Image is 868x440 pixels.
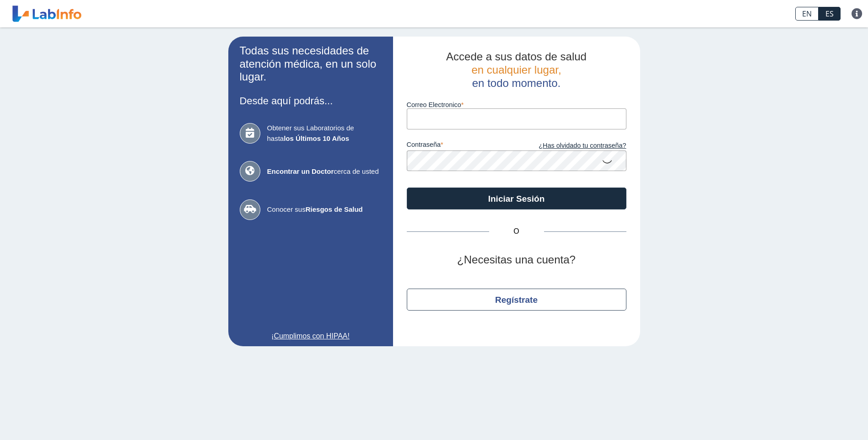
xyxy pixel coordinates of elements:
span: en todo momento. [472,77,561,89]
span: cerca de usted [267,166,382,177]
button: Regístrate [407,289,626,311]
a: ES [819,7,841,21]
a: EN [795,7,819,21]
label: Correo Electronico [407,101,626,108]
h2: Todas sus necesidades de atención médica, en un solo lugar. [240,44,382,84]
h3: Desde aquí podrás... [240,95,382,107]
span: en cualquier lugar, [471,64,561,76]
span: Obtener sus Laboratorios de hasta [267,123,382,144]
b: Riesgos de Salud [306,205,363,213]
label: contraseña [407,141,517,151]
span: Accede a sus datos de salud [446,50,587,63]
button: Iniciar Sesión [407,188,626,209]
b: Encontrar un Doctor [267,167,334,175]
a: ¿Has olvidado tu contraseña? [517,141,626,151]
h2: ¿Necesitas una cuenta? [407,253,626,267]
a: ¡Cumplimos con HIPAA! [240,331,382,342]
span: O [489,226,544,237]
span: Conocer sus [267,204,382,215]
b: los Últimos 10 Años [284,134,349,142]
